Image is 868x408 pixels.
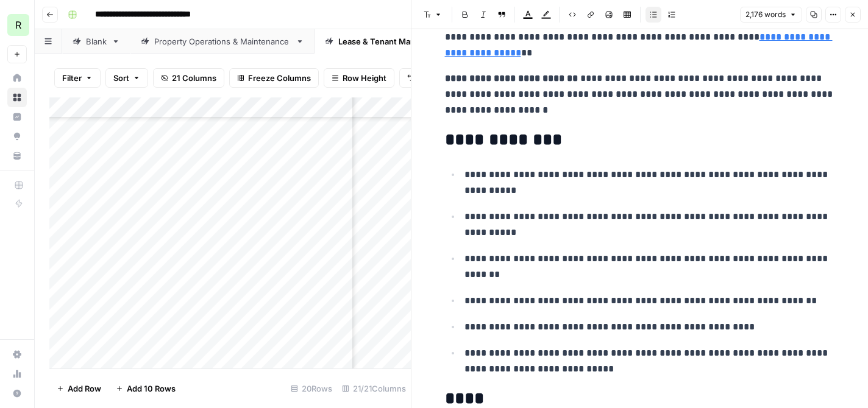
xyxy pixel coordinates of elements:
span: Add 10 Rows [127,382,176,395]
div: Blank [86,35,107,47]
span: Freeze Columns [248,72,311,84]
button: Add Row [49,379,108,398]
span: R [15,18,21,32]
a: Blank [62,29,130,54]
button: Workspace: Re-Leased [7,10,27,40]
div: 21/21 Columns [337,379,411,398]
button: Filter [54,68,101,88]
a: Usage [7,364,27,384]
div: Lease & Tenant Management [338,35,449,47]
span: Row Height [343,72,386,84]
a: Your Data [7,146,27,166]
span: 2,176 words [745,9,786,20]
span: Sort [113,72,129,84]
span: 21 Columns [172,72,216,84]
button: Add 10 Rows [108,379,183,398]
a: Lease & Tenant Management [315,29,473,54]
span: Add Row [68,382,101,395]
button: 21 Columns [153,68,224,88]
a: Opportunities [7,127,27,146]
button: Sort [105,68,148,88]
button: Freeze Columns [229,68,319,88]
a: Property Operations & Maintenance [130,29,315,54]
a: Home [7,68,27,88]
a: Browse [7,88,27,107]
div: 20 Rows [286,379,337,398]
a: Settings [7,345,27,364]
div: Property Operations & Maintenance [154,35,291,47]
button: 2,176 words [740,7,802,23]
button: Help + Support [7,384,27,403]
a: Insights [7,107,27,127]
button: Row Height [324,68,394,88]
span: Filter [62,72,82,84]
